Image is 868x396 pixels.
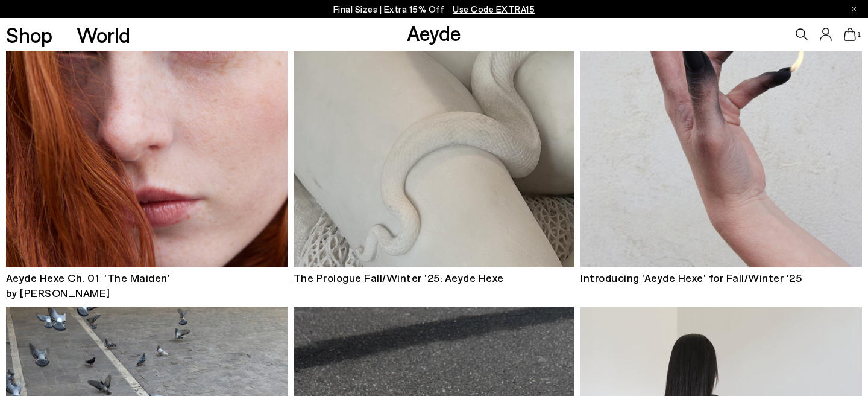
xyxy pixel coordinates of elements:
[856,31,862,38] span: 1
[6,271,171,299] span: Aeyde Hexe Ch. 01 'The Maiden' by [PERSON_NAME]
[6,24,52,45] a: Shop
[77,24,130,45] a: World
[453,4,535,14] span: Navigate to /collections/ss25-final-sizes
[844,28,856,41] a: 1
[333,2,535,17] p: Final Sizes | Extra 15% Off
[580,271,802,284] span: Introducing 'Aeyde Hexe' for Fall/Winter ‘25
[407,20,461,45] a: Aeyde
[294,271,504,284] span: The Prologue Fall/Winter '25: Aeyde Hexe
